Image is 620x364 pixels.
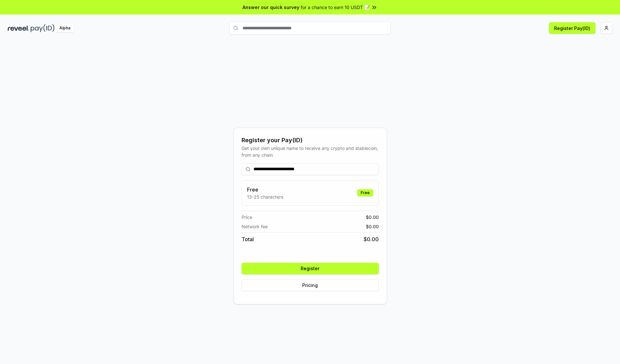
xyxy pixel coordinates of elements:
[242,145,379,158] div: Get your own unique name to receive any crypto and stablecoin, from any chain
[549,22,595,34] button: Register Pay(ID)
[247,186,283,193] h3: Free
[242,263,379,274] button: Register
[242,223,268,230] span: Network fee
[366,214,379,221] span: $ 0.00
[242,280,379,291] button: Pricing
[247,193,283,200] p: 13-25 characters
[357,189,373,196] div: Free
[366,223,379,230] span: $ 0.00
[242,235,254,243] span: Total
[8,24,29,32] img: reveel_dark
[242,214,252,221] span: Price
[31,24,55,32] img: pay_id
[56,24,74,32] div: Alpha
[242,136,379,145] div: Register your Pay(ID)
[364,235,379,243] span: $ 0.00
[301,4,370,11] span: for a chance to earn 10 USDT 📝
[243,4,299,11] span: Answer our quick survey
